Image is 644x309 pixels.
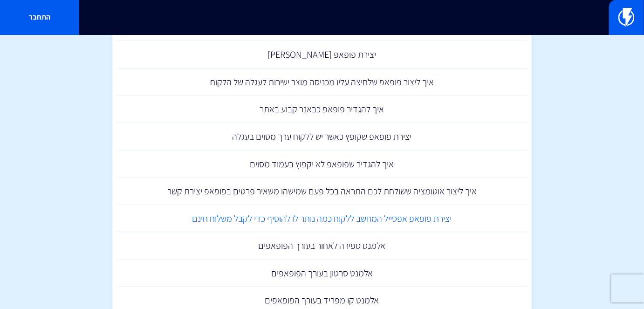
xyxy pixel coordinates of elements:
a: אלמנט סרטון בעורך הפופאפים [117,260,527,287]
a: איך להגדיר שפופאפ לא יקפוץ בעמוד מסוים [117,151,527,178]
a: יצירת פופאפ [PERSON_NAME] [117,41,527,69]
a: אלמנט ספירה לאחור בעורך הפופאפים [117,232,527,260]
a: איך ליצור פופאפ שלחיצה עליו מכניסה מוצר ישירות לעגלה של הלקוח [117,69,527,96]
a: יצירת פופאפ אפסייל המחשב ללקוח כמה נותר לו להוסיף כדי לקבל משלוח חינם [117,205,527,233]
a: איך להגדיר פופאפ כבאנר קבוע באתר [117,96,527,123]
a: איך ליצור אוטומציה ששולחת לכם התראה בכל פעם שמישהו משאיר פרטים בפופאפ יצירת קשר [117,178,527,205]
a: יצירת פופאפ שקופץ כאשר יש ללקוח ערך מסוים בעגלה [117,123,527,151]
